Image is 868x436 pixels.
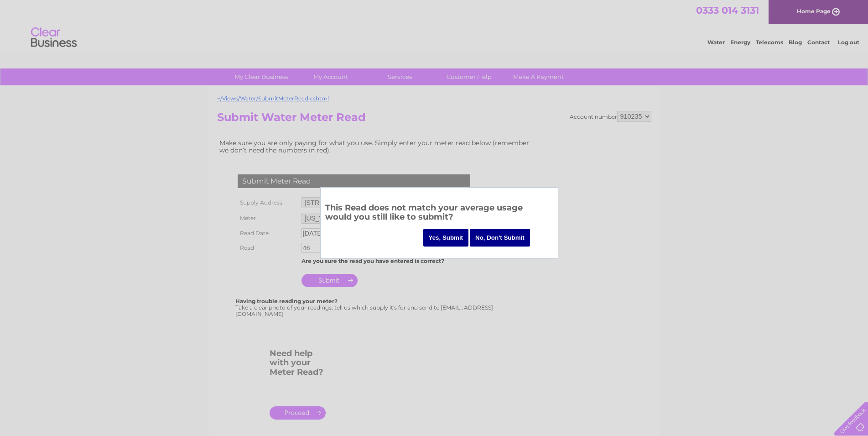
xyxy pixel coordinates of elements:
[838,39,859,46] a: Log out
[31,24,77,52] img: logo.png
[707,39,725,46] a: Water
[789,39,802,46] a: Blog
[807,39,830,46] a: Contact
[756,39,783,46] a: Telecoms
[730,39,750,46] a: Energy
[423,229,469,247] input: Yes, Submit
[219,5,650,44] div: Clear Business is a trading name of Verastar Limited (registered in [GEOGRAPHIC_DATA] No. 3667643...
[325,201,553,226] h3: This Read does not match your average usage would you still like to submit?
[696,5,759,16] a: 0333 014 3131
[470,229,530,247] input: No, Don't Submit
